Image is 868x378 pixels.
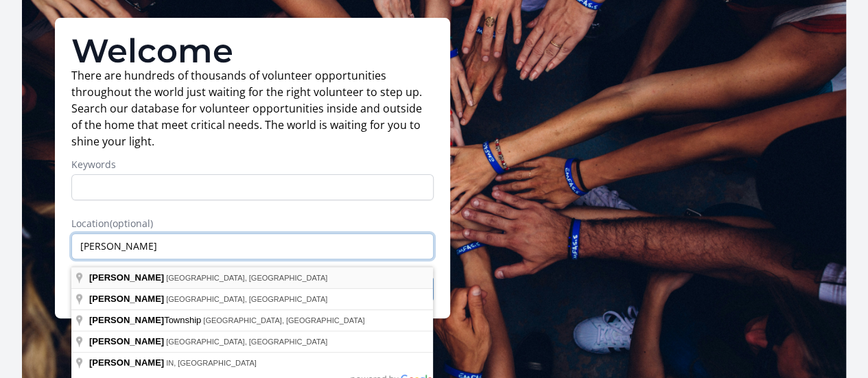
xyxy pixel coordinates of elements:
[89,336,164,346] span: [PERSON_NAME]
[71,158,434,172] label: Keywords
[166,295,327,303] span: [GEOGRAPHIC_DATA], [GEOGRAPHIC_DATA]
[71,233,434,259] input: Enter a location
[89,294,164,304] span: [PERSON_NAME]
[166,274,327,282] span: [GEOGRAPHIC_DATA], [GEOGRAPHIC_DATA]
[71,217,434,231] label: Location
[110,217,153,230] span: (optional)
[166,359,257,367] span: IN, [GEOGRAPHIC_DATA]
[71,67,434,150] p: There are hundreds of thousands of volunteer opportunities throughout the world just waiting for ...
[89,357,164,368] span: [PERSON_NAME]
[203,316,364,324] span: [GEOGRAPHIC_DATA], [GEOGRAPHIC_DATA]
[89,272,164,283] span: [PERSON_NAME]
[89,315,203,325] span: Township
[71,34,434,67] h1: Welcome
[89,315,164,325] span: [PERSON_NAME]
[166,338,327,346] span: [GEOGRAPHIC_DATA], [GEOGRAPHIC_DATA]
